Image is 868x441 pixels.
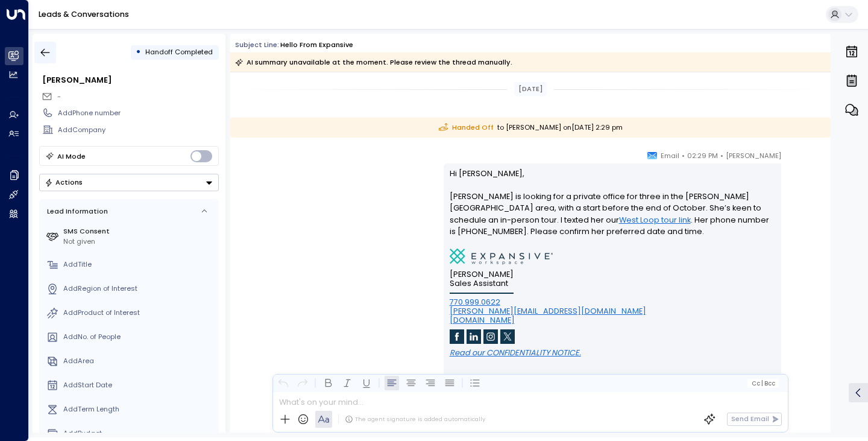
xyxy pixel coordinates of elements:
[39,9,129,19] a: Leads & Conversations
[467,329,481,344] img: linkedin
[682,150,685,162] span: •
[39,174,219,191] button: Actions
[45,178,83,186] div: Actions
[439,122,494,133] span: Handed Off
[295,376,310,390] button: Redo
[726,150,781,162] span: [PERSON_NAME]
[57,150,86,162] div: AI Mode
[63,428,215,439] div: AddBudget
[483,329,498,344] img: instagram
[450,297,500,307] a: 770.999.0622
[450,315,515,325] a: [DOMAIN_NAME]
[720,150,723,162] span: •
[500,329,515,344] img: x
[58,125,218,135] div: AddCompany
[761,380,763,387] span: |
[450,249,553,265] img: image
[63,259,215,270] div: AddTitle
[43,206,108,217] div: Lead Information
[276,376,291,390] button: Undo
[450,329,464,344] img: facebook
[661,150,679,162] span: Email
[235,40,279,49] span: Subject Line:
[63,226,215,236] label: SMS Consent
[450,347,581,358] a: Read our CONFIDENTIALITY NOTICE.
[450,270,514,279] span: [PERSON_NAME]
[687,150,718,162] span: 02:29 PM
[752,380,775,387] span: Cc Bcc
[345,415,485,424] div: The agent signature is added automatically
[39,174,219,191] div: Button group with a nested menu
[136,43,141,61] div: •
[63,308,215,318] div: AddProduct of Interest
[450,168,776,249] p: Hi [PERSON_NAME], [PERSON_NAME] is looking for a private office for three in the [PERSON_NAME][GE...
[63,284,215,294] div: AddRegion of Interest
[58,108,218,118] div: AddPhone number
[63,236,215,247] div: Not given
[63,356,215,366] div: AddArea
[230,118,831,138] div: to [PERSON_NAME] on [DATE] 2:29 pm
[63,332,215,342] div: AddNo. of People
[235,56,512,68] div: AI summary unavailable at the moment. Please review the thread manually.
[450,249,776,357] div: Signature
[280,40,353,50] div: Hello from Expansive
[450,279,508,288] span: Sales Assistant
[145,47,213,57] span: Handoff Completed
[514,82,547,96] div: [DATE]
[57,92,61,101] span: -
[42,74,218,86] div: [PERSON_NAME]
[63,404,215,414] div: AddTerm Length
[450,306,646,316] a: [PERSON_NAME][EMAIL_ADDRESS][DOMAIN_NAME]
[63,380,215,390] div: AddStart Date
[786,150,805,169] img: 11_headshot.jpg
[619,214,691,226] a: West Loop tour link
[747,379,779,388] button: Cc|Bcc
